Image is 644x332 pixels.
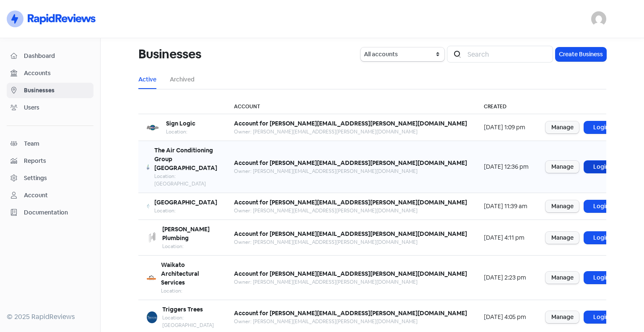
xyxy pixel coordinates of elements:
input: Search [462,46,553,63]
div: Location: [GEOGRAPHIC_DATA] [162,314,217,329]
a: Archived [170,75,195,84]
a: Reports [7,153,93,169]
div: © 2025 RapidReviews [7,312,93,322]
b: Account for [PERSON_NAME][EMAIL_ADDRESS][PERSON_NAME][DOMAIN_NAME] [234,159,467,167]
span: Documentation [24,208,90,217]
img: 625a28ef-207c-4423-bb05-42dc7fb6e8b6-250x250.png [147,311,157,323]
a: Login [584,311,618,323]
b: Sign Logic [166,120,195,127]
span: Dashboard [24,52,90,60]
div: [DATE] 4:05 pm [484,313,529,322]
b: Account for [PERSON_NAME][EMAIL_ADDRESS][PERSON_NAME][DOMAIN_NAME] [234,230,467,238]
div: [DATE] 4:11 pm [484,233,529,242]
div: Owner: [PERSON_NAME][EMAIL_ADDRESS][PERSON_NAME][DOMAIN_NAME] [234,207,467,214]
img: 0eaf141c-f68c-4401-866f-b55a30d8a5a1-250x250.png [147,161,149,173]
div: [DATE] 1:09 pm [484,123,529,132]
a: Login [584,121,618,133]
div: Location: [166,128,195,136]
div: Location: [154,207,217,214]
a: Users [7,100,93,115]
div: Owner: [PERSON_NAME][EMAIL_ADDRESS][PERSON_NAME][DOMAIN_NAME] [234,278,467,286]
a: Manage [545,161,579,173]
b: Waikato Architectural Services [161,261,199,286]
a: Login [584,272,618,284]
b: Account for [PERSON_NAME][EMAIL_ADDRESS][PERSON_NAME][DOMAIN_NAME] [234,270,467,277]
a: Dashboard [7,48,93,64]
div: Owner: [PERSON_NAME][EMAIL_ADDRESS][PERSON_NAME][DOMAIN_NAME] [234,128,467,136]
span: Team [24,139,90,148]
a: Manage [545,272,579,284]
a: Active [138,75,156,84]
h1: Businesses [138,41,201,68]
a: Manage [545,121,579,133]
a: Login [584,161,618,173]
b: [PERSON_NAME] Plumbing [162,225,210,242]
div: Location: [GEOGRAPHIC_DATA] [154,173,217,188]
img: 5ed734a3-4197-4476-a678-bd7785f61d00-250x250.png [147,272,156,284]
div: Location: [162,243,217,250]
span: Reports [24,157,90,165]
a: Manage [545,200,579,212]
a: Account [7,188,93,203]
th: Created [475,99,537,114]
a: Manage [545,311,579,323]
div: Settings [24,174,47,183]
b: [GEOGRAPHIC_DATA] [154,199,217,206]
b: Triggers Trees [162,306,203,313]
b: Account for [PERSON_NAME][EMAIL_ADDRESS][PERSON_NAME][DOMAIN_NAME] [234,120,467,127]
a: Login [584,200,618,212]
img: c26f7674-e34f-4ff3-a947-af81c9c262cc-250x250.png [147,122,158,133]
div: [DATE] 11:39 am [484,202,529,211]
div: Owner: [PERSON_NAME][EMAIL_ADDRESS][PERSON_NAME][DOMAIN_NAME] [234,238,467,246]
th: Account [226,99,475,114]
a: Accounts [7,65,93,81]
span: Users [24,103,90,112]
a: Businesses [7,83,93,98]
div: Location: [161,287,217,295]
b: Account for [PERSON_NAME][EMAIL_ADDRESS][PERSON_NAME][DOMAIN_NAME] [234,309,467,317]
a: Documentation [7,205,93,220]
a: Settings [7,170,93,186]
button: Create Business [556,47,606,61]
span: Accounts [24,69,90,78]
img: 87b21cbb-e448-4b53-b837-968d0b457f68-250x250.png [147,232,157,243]
div: Account [24,191,48,200]
a: Manage [545,232,579,244]
img: User [591,11,606,26]
a: Team [7,136,93,152]
b: The Air Conditioning Group [GEOGRAPHIC_DATA] [154,146,217,172]
div: Owner: [PERSON_NAME][EMAIL_ADDRESS][PERSON_NAME][DOMAIN_NAME] [234,318,467,325]
b: Account for [PERSON_NAME][EMAIL_ADDRESS][PERSON_NAME][DOMAIN_NAME] [234,199,467,206]
div: [DATE] 2:23 pm [484,273,529,282]
span: Businesses [24,86,90,95]
div: Owner: [PERSON_NAME][EMAIL_ADDRESS][PERSON_NAME][DOMAIN_NAME] [234,167,467,175]
a: Login [584,232,618,244]
div: [DATE] 12:36 pm [484,162,529,171]
img: 6ed7b824-d65f-4c04-9fc1-b77b4429537f-250x250.png [147,201,149,212]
